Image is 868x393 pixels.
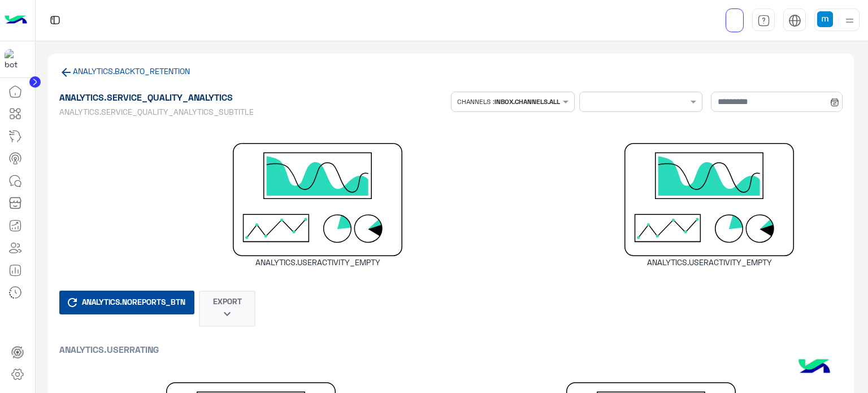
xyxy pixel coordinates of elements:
a: ANALYTICS.BACKTO_RETENTION [73,66,190,76]
h5: ANALYTICS.SERVICE_QUALITY_ANALYTICS_SUBTITLE [59,107,447,116]
a: tab [752,8,775,32]
img: Logo [5,8,27,32]
h2: ANALYTICS.USERRATING [59,344,843,355]
p: ANALYTICS.USERACTIVITY_EMPTY [59,256,576,268]
button: EXPORTkeyboard_arrow_down [199,291,255,327]
span: ANALYTICS.NOREPORTS_BTN [79,294,188,309]
img: 1403182699927242 [5,49,25,70]
img: tab [48,13,62,27]
img: tab [788,14,801,27]
img: profile [843,14,857,28]
p: ANALYTICS.USERACTIVITY_EMPTY [584,256,834,268]
img: userImage [817,11,833,27]
i: keyboard_arrow_down [220,307,234,321]
img: hulul-logo.png [795,348,834,387]
h1: ANALYTICS.SERVICE_QUALITY_ANALYTICS [59,92,447,103]
button: ANALYTICS.NOREPORTS_BTN [59,291,194,314]
img: tab [757,14,770,27]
